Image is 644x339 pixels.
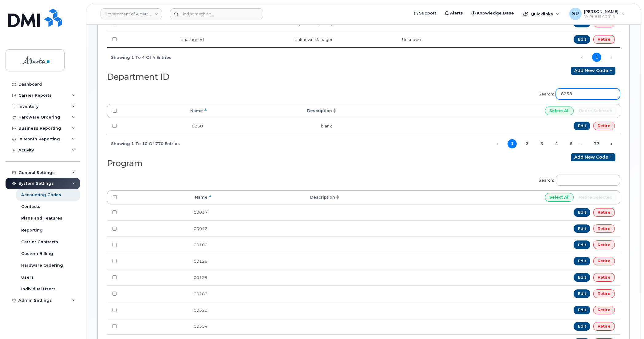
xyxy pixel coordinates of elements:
td: Unknown Manager [209,31,338,47]
a: Edit [574,208,591,217]
a: Previous [577,53,587,62]
a: Next [607,53,616,62]
input: Find something... [170,8,263,19]
input: Search: [556,175,620,186]
div: Showing 1 to 10 of 770 entries [107,138,180,149]
span: Wireless Admin [584,14,618,19]
a: Add new code [571,67,615,75]
span: Support [419,10,436,16]
a: Edit [574,257,591,265]
input: Select All [545,193,574,202]
td: 00037 [122,204,213,220]
span: SP [572,10,579,18]
div: Showing 1 to 4 of 4 entries [107,52,172,62]
td: 00354 [122,318,213,334]
a: Edit [574,122,591,130]
a: 4 [552,139,561,148]
a: 1 [592,53,601,62]
a: Retire [593,257,615,265]
a: Edit [574,35,591,44]
a: Next [607,139,616,149]
td: 00042 [122,220,213,237]
a: Retire [593,322,615,331]
a: Edit [574,322,591,331]
a: Retire [593,122,615,130]
a: Retire [593,273,615,282]
a: Knowledge Base [467,7,518,19]
a: Retire [593,208,615,217]
a: Edit [574,224,591,233]
th: Description: activate to sort column ascending [208,104,338,118]
a: Retire [593,240,615,249]
td: 00329 [122,302,213,318]
td: 8258 [122,118,208,134]
a: Previous [493,139,502,149]
td: 00282 [122,285,213,302]
td: Unassigned [122,31,209,47]
a: Alerts [441,7,467,19]
a: Retire [593,289,615,298]
span: Alerts [450,10,463,16]
input: Select All [545,107,574,115]
label: Search: [535,171,620,188]
a: Edit [574,289,591,298]
a: 2 [522,139,531,148]
a: Retire [593,35,615,44]
a: Add new code [571,153,615,161]
h2: Program [107,159,359,168]
td: 00128 [122,253,213,269]
td: 00129 [122,269,213,285]
a: Edit [574,306,591,314]
label: Search: [535,84,620,102]
a: Retire [593,224,615,233]
span: Knowledge Base [477,10,514,16]
td: blank [208,118,338,134]
td: Unknown [338,31,427,47]
th: Name: activate to sort column descending [122,190,213,204]
input: Search: [556,88,620,99]
span: [PERSON_NAME] [584,9,618,14]
h2: Department ID [107,72,359,82]
a: Edit [574,273,591,282]
a: Government of Alberta (GOA) [101,8,162,19]
th: Name: activate to sort column descending [122,104,208,118]
div: Quicklinks [519,8,564,20]
div: Susannah Parlee [565,8,629,20]
th: Description: activate to sort column ascending [213,190,341,204]
span: Quicklinks [531,11,553,16]
a: 1 [508,139,517,148]
td: 00100 [122,236,213,253]
a: Support [409,7,441,19]
a: Retire [593,306,615,314]
a: 3 [537,139,546,148]
a: 77 [592,139,601,148]
a: Edit [574,240,591,249]
span: … [576,141,587,146]
a: 5 [567,139,576,148]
